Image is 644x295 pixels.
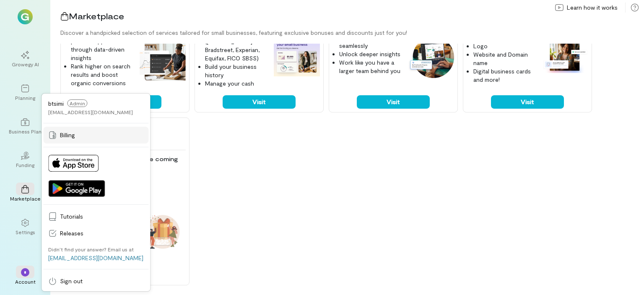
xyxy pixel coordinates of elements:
span: btsimi [48,100,64,107]
img: Download on App Store [48,155,99,172]
span: Billing [60,131,143,139]
button: Visit [491,95,564,109]
div: Settings [16,229,35,235]
button: Visit [223,95,296,109]
li: Manage your cash [205,79,267,88]
img: Tailor Brands feature [542,34,588,73]
div: Didn’t find your answer? Email us at [48,246,134,253]
img: Get it on Google Play [48,180,105,197]
span: Admin [67,99,87,107]
li: Work like you have a larger team behind you [339,58,401,75]
li: Rank higher on search results and boost organic conversions [71,62,133,87]
a: Billing [43,127,148,144]
span: Marketplace [69,11,124,21]
img: Jungle Scout feature [140,42,186,81]
span: Sign out [60,277,143,285]
div: Growegy AI [12,61,39,68]
a: Settings [10,212,40,242]
a: Tutorials [43,208,148,225]
a: Releases [43,225,148,242]
li: Logo [473,42,535,50]
li: Website and Domain name [473,50,535,67]
a: Growegy AI [10,44,40,74]
div: Discover a handpicked selection of services tailored for small businesses, featuring exclusive bo... [60,29,644,37]
a: Planning [10,78,40,108]
li: Digital business cards and more! [473,67,535,84]
div: *Account [10,261,40,292]
div: Account [15,278,36,285]
img: QuickBooks feature [408,37,454,78]
a: Marketplace [10,178,40,209]
span: Learn how it works [567,3,618,12]
img: Coming soon feature [140,209,186,255]
a: Funding [10,145,40,175]
div: Marketplace [10,195,41,202]
span: Tutorials [60,212,143,221]
span: Releases [60,229,143,238]
img: Nav feature [274,38,320,77]
li: Discover profitable product opportunities through data-driven insights [71,29,133,62]
button: Visit [357,95,430,109]
div: Funding [16,162,34,168]
a: Sign out [43,273,148,290]
a: Business Plan [10,111,40,141]
div: Planning [15,94,35,101]
div: Business Plan [9,128,42,135]
div: [EMAIL_ADDRESS][DOMAIN_NAME] [48,109,133,115]
a: [EMAIL_ADDRESS][DOMAIN_NAME] [48,254,143,261]
li: Build your business history [205,63,267,79]
li: Unlock deeper insights [339,50,401,58]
